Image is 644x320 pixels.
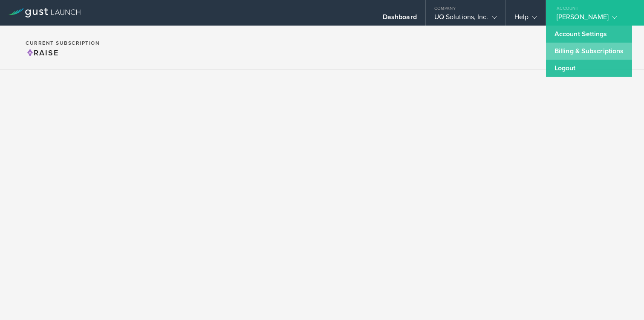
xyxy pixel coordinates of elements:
[557,13,629,26] div: [PERSON_NAME]
[434,13,497,26] div: UQ Solutions, Inc.
[26,48,59,58] span: Raise
[383,13,417,26] div: Dashboard
[514,13,537,26] div: Help
[26,40,100,46] h2: Current Subscription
